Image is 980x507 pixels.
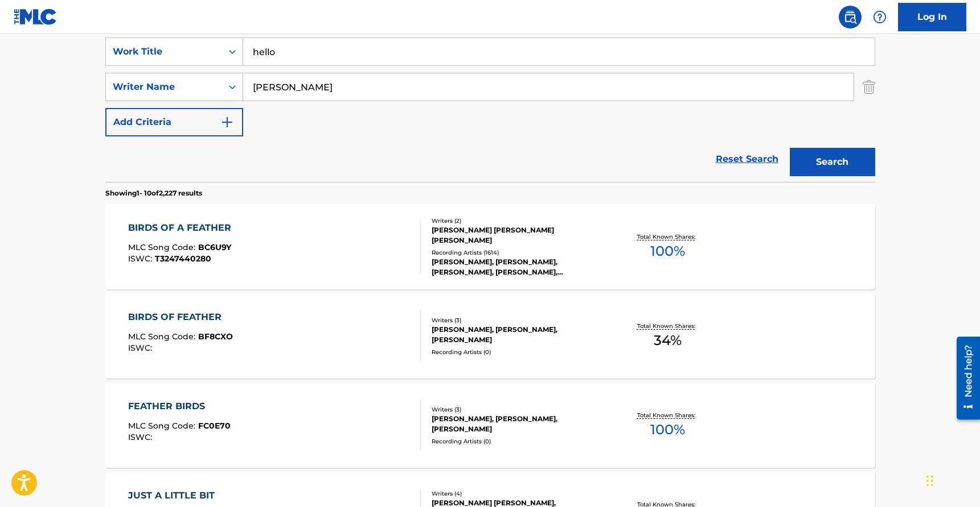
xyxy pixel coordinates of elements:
[650,241,685,261] span: 100 %
[113,45,215,59] div: Work Title
[432,217,604,225] div: Writers ( 2 )
[868,6,891,28] div: Help
[839,6,862,28] a: Public Search
[128,343,155,353] span: ISWC :
[432,316,604,325] div: Writers ( 3 )
[432,257,604,277] div: [PERSON_NAME], [PERSON_NAME], [PERSON_NAME], [PERSON_NAME], [PERSON_NAME]
[198,242,231,252] span: BC6U9Y
[790,148,875,176] button: Search
[873,10,887,24] img: help
[432,248,604,257] div: Recording Artists ( 1614 )
[128,400,231,413] div: FEATHER BIRDS
[432,348,604,356] div: Recording Artists ( 0 )
[863,73,875,101] img: Delete Criterion
[650,419,685,440] span: 100 %
[637,232,698,241] p: Total Known Shares:
[432,405,604,414] div: Writers ( 3 )
[155,253,211,264] span: T3247440280
[128,253,155,264] span: ISWC :
[105,293,875,379] a: BIRDS OF FEATHERMLC Song Code:BF8CXOISWC:Writers (3)[PERSON_NAME], [PERSON_NAME], [PERSON_NAME]Re...
[128,310,233,324] div: BIRDS OF FEATHER
[128,331,198,342] span: MLC Song Code :
[432,489,604,498] div: Writers ( 4 )
[432,437,604,446] div: Recording Artists ( 0 )
[926,464,933,498] div: Drag
[113,80,215,94] div: Writer Name
[128,432,155,442] span: ISWC :
[432,225,604,246] div: [PERSON_NAME] [PERSON_NAME] [PERSON_NAME]
[198,331,233,342] span: BF8CXO
[105,108,243,136] button: Add Criteria
[654,330,682,351] span: 34 %
[220,115,234,129] img: 9d2ae6d4665cec9f34b9.svg
[923,452,980,507] iframe: Chat Widget
[898,3,966,31] a: Log In
[105,188,202,198] p: Showing 1 - 10 of 2,227 results
[105,383,875,468] a: FEATHER BIRDSMLC Song Code:FC0E70ISWC:Writers (3)[PERSON_NAME], [PERSON_NAME], [PERSON_NAME]Recor...
[432,414,604,434] div: [PERSON_NAME], [PERSON_NAME], [PERSON_NAME]
[948,332,980,423] iframe: Resource Center
[128,421,198,431] span: MLC Song Code :
[637,322,698,330] p: Total Known Shares:
[14,9,58,25] img: MLC Logo
[128,242,198,252] span: MLC Song Code :
[432,325,604,345] div: [PERSON_NAME], [PERSON_NAME], [PERSON_NAME]
[710,147,784,172] a: Reset Search
[128,221,237,235] div: BIRDS OF A FEATHER
[637,411,698,419] p: Total Known Shares:
[128,489,231,502] div: JUST A LITTLE BIT
[105,204,875,289] a: BIRDS OF A FEATHERMLC Song Code:BC6U9YISWC:T3247440280Writers (2)[PERSON_NAME] [PERSON_NAME] [PER...
[105,38,875,182] form: Search Form
[198,421,231,431] span: FC0E70
[843,10,857,24] img: search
